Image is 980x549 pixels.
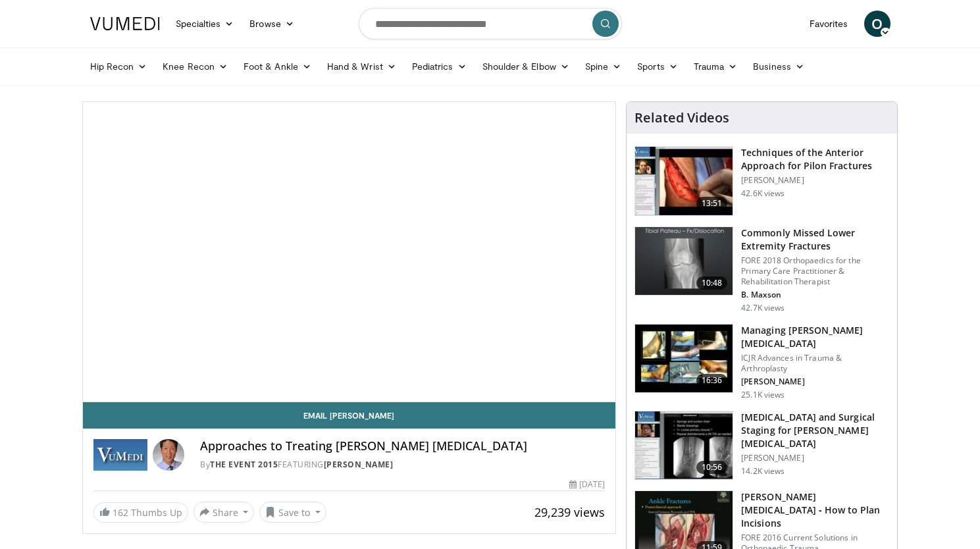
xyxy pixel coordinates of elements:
button: Share [193,502,255,523]
a: The Event 2015 [210,459,278,470]
a: 16:36 Managing [PERSON_NAME] [MEDICAL_DATA] ICJR Advances in Trauma & Arthroplasty [PERSON_NAME] ... [634,324,889,400]
span: 162 [113,506,128,519]
img: 296977_0000_1.png.150x105_q85_crop-smart_upscale.jpg [635,325,733,393]
a: Spine [577,53,629,80]
p: [PERSON_NAME] [741,453,889,463]
p: 42.7K views [741,303,785,313]
a: Hand & Wrist [319,53,404,80]
p: B. Maxson [741,290,889,300]
a: Browse [242,11,302,37]
p: [PERSON_NAME] [741,175,889,186]
h3: Commonly Missed Lower Extremity Fractures [741,226,889,253]
a: 10:48 Commonly Missed Lower Extremity Fractures FORE 2018 Orthopaedics for the Primary Care Pract... [634,226,889,313]
h3: Managing [PERSON_NAME] [MEDICAL_DATA] [741,324,889,350]
input: Search topics, interventions [359,8,622,39]
a: Knee Recon [155,53,236,80]
a: 10:56 [MEDICAL_DATA] and Surgical Staging for [PERSON_NAME] [MEDICAL_DATA] [PERSON_NAME] 14.2K views [634,411,889,481]
p: 42.6K views [741,188,785,199]
a: Favorites [802,11,856,37]
img: Avatar [153,439,184,471]
h3: [MEDICAL_DATA] and Surgical Staging for [PERSON_NAME] [MEDICAL_DATA] [741,411,889,450]
a: Hip Recon [82,53,155,80]
a: 13:51 Techniques of the Anterior Approach for Pilon Fractures [PERSON_NAME] 42.6K views [634,146,889,216]
a: Pediatrics [404,53,475,80]
a: Foot & Ankle [236,53,319,80]
a: Specialties [168,11,242,37]
a: Shoulder & Elbow [475,53,577,80]
span: 29,239 views [534,504,605,520]
a: O [864,11,890,37]
span: 13:51 [696,197,728,210]
span: 10:48 [696,276,728,290]
h4: Related Videos [634,110,729,126]
p: 14.2K views [741,466,785,477]
a: Sports [629,53,686,80]
img: 4aa379b6-386c-4fb5-93ee-de5617843a87.150x105_q85_crop-smart_upscale.jpg [635,227,733,296]
img: VuMedi Logo [90,17,160,30]
a: Trauma [686,53,746,80]
img: The Event 2015 [93,439,148,471]
a: Business [745,53,812,80]
video-js: Video Player [83,102,616,402]
a: 162 Thumbs Up [93,502,188,523]
a: [PERSON_NAME] [324,459,394,470]
p: FORE 2018 Orthopaedics for the Primary Care Practitioner & Rehabilitation Therapist [741,255,889,287]
h4: Approaches to Treating [PERSON_NAME] [MEDICAL_DATA] [200,439,605,454]
p: [PERSON_NAME] [741,377,889,387]
button: Save to [259,502,326,523]
h3: Techniques of the Anterior Approach for Pilon Fractures [741,146,889,172]
div: [DATE] [569,479,605,490]
p: ICJR Advances in Trauma & Arthroplasty [741,353,889,374]
img: e0f65072-4b0e-47c8-b151-d5e709845aef.150x105_q85_crop-smart_upscale.jpg [635,147,733,215]
h3: [PERSON_NAME] [MEDICAL_DATA] ‐ How to Plan Incisions [741,490,889,530]
div: By FEATURING [200,459,605,471]
a: Email [PERSON_NAME] [83,402,616,429]
p: 25.1K views [741,390,785,400]
img: d5ySKFN8UhyXrjO34xMDoxOjB1O8AjAz.150x105_q85_crop-smart_upscale.jpg [635,411,733,480]
span: 16:36 [696,374,728,387]
span: 10:56 [696,461,728,474]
